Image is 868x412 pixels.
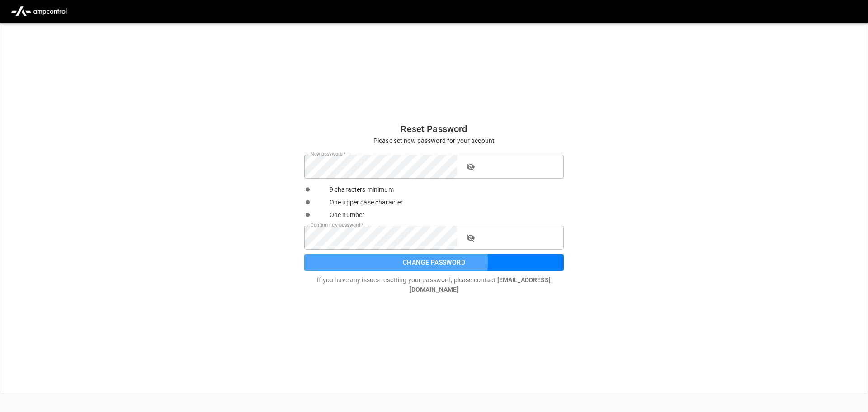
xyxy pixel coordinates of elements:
span: One upper case character [330,198,564,207]
span: 9 characters minimum [330,185,564,194]
label: New password [311,151,346,158]
h6: Reset Password [373,122,495,136]
p: Please set new password for your account [373,136,495,146]
p: If you have any issues resetting your password, please contact [304,275,564,294]
label: Confirm new password [311,222,363,229]
button: Change password [304,254,564,271]
img: ampcontrol.io logo [7,3,71,20]
span: One number [330,210,564,219]
b: [EMAIL_ADDRESS][DOMAIN_NAME] [410,276,551,293]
